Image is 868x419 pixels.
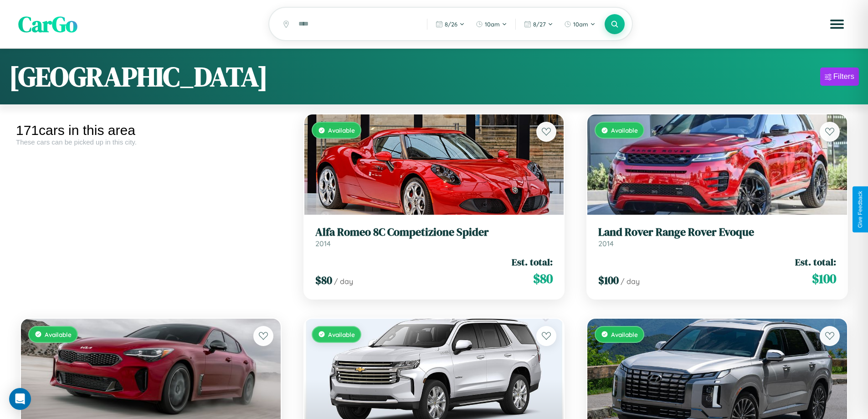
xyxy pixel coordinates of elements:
span: Available [45,331,72,338]
span: 2014 [598,239,614,248]
span: 10am [573,21,588,28]
span: Available [328,331,355,338]
button: 10am [560,17,600,31]
span: $ 100 [598,273,619,288]
span: $ 100 [812,269,836,288]
span: Est. total: [795,255,836,269]
span: $ 80 [533,269,553,288]
span: Est. total: [512,255,553,269]
span: 8 / 26 [445,21,457,28]
span: CarGo [18,9,77,39]
h1: [GEOGRAPHIC_DATA] [9,58,268,95]
span: 2014 [315,239,331,248]
span: 8 / 27 [533,21,546,28]
span: / day [334,277,353,286]
h3: Land Rover Range Rover Evoque [598,226,836,239]
div: Give Feedback [857,191,863,228]
a: Land Rover Range Rover Evoque2014 [598,226,836,248]
button: Open menu [824,11,850,37]
span: Available [611,331,638,338]
span: Available [611,126,638,134]
span: $ 80 [315,273,332,288]
div: These cars can be picked up in this city. [16,138,286,146]
span: Available [328,126,355,134]
span: 10am [485,21,500,28]
div: 171 cars in this area [16,123,286,138]
div: Open Intercom Messenger [9,388,31,410]
button: Filters [820,67,859,86]
h3: Alfa Romeo 8C Competizione Spider [315,226,553,239]
button: 10am [471,17,512,31]
div: Filters [833,72,854,81]
button: 8/27 [519,17,558,31]
button: 8/26 [431,17,469,31]
a: Alfa Romeo 8C Competizione Spider2014 [315,226,553,248]
span: / day [621,277,640,286]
